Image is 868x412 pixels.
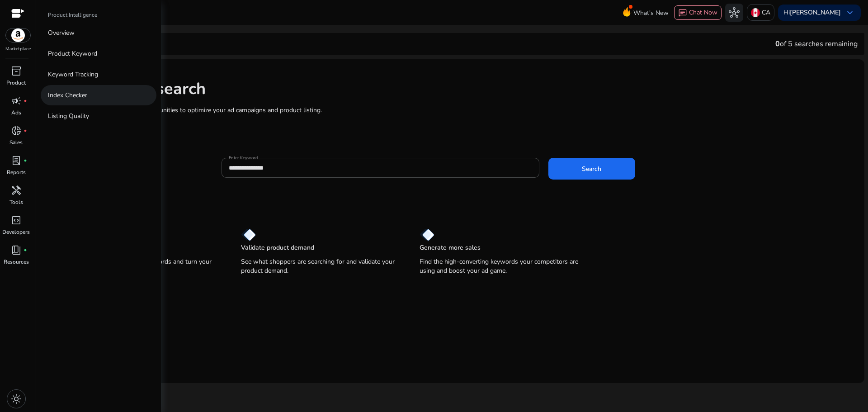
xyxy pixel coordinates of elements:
[844,7,855,18] span: keyboard_arrow_down
[11,125,22,136] span: donut_small
[420,228,434,241] img: diamond.svg
[11,95,22,106] span: campaign
[11,109,21,117] p: Ads
[11,393,22,404] span: light_mode
[775,38,858,49] div: of 5 searches remaining
[9,198,23,206] p: Tools
[725,4,743,22] button: hub
[762,5,770,20] p: CA
[48,90,87,100] p: Index Checker
[48,49,97,58] p: Product Keyword
[633,5,669,21] span: What's New
[548,158,635,180] button: Search
[48,11,97,19] p: Product Intelligence
[62,105,855,115] p: Research and find keyword opportunities to optimize your ad campaigns and product listing.
[24,99,27,103] span: fiber_manual_record
[420,243,481,252] p: Generate more sales
[62,79,855,99] h1: Keyword Research
[11,66,22,76] span: inventory_2
[775,39,780,49] span: 0
[678,9,687,18] span: chat
[582,164,601,174] span: Search
[7,168,26,176] p: Reports
[241,228,256,241] img: diamond.svg
[689,8,717,17] span: Chat Now
[674,5,722,20] button: chatChat Now
[24,129,27,133] span: fiber_manual_record
[11,215,22,226] span: code_blocks
[420,257,580,275] p: Find the high-converting keywords your competitors are using and boost your ad game.
[48,111,89,121] p: Listing Quality
[5,46,31,52] p: Marketplace
[11,155,22,166] span: lab_profile
[48,70,98,79] p: Keyword Tracking
[241,243,314,252] p: Validate product demand
[790,8,841,17] b: [PERSON_NAME]
[751,8,760,17] img: ca.svg
[229,155,258,161] mat-label: Enter Keyword
[6,79,26,87] p: Product
[11,245,22,256] span: book_4
[2,228,30,236] p: Developers
[11,185,22,196] span: handyman
[24,248,27,252] span: fiber_manual_record
[4,258,29,266] p: Resources
[783,9,841,16] p: Hi
[729,7,740,18] span: hub
[48,28,75,38] p: Overview
[9,138,23,147] p: Sales
[241,257,401,275] p: See what shoppers are searching for and validate your product demand.
[24,159,27,162] span: fiber_manual_record
[6,28,30,42] img: amazon.svg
